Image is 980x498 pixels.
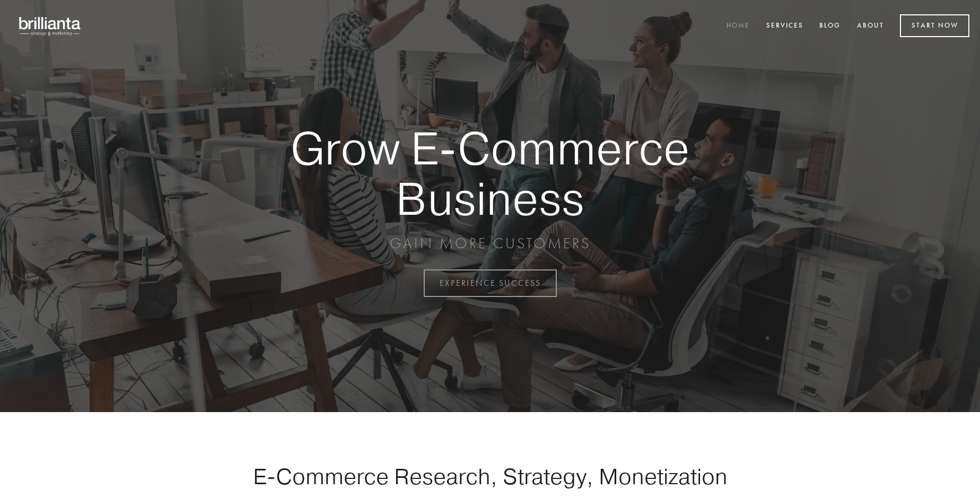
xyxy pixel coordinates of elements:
a: Blog [812,18,847,35]
a: EXPERIENCE SUCCESS [424,269,557,297]
a: Services [759,18,810,35]
p: GAIN MORE CUSTOMERS [253,234,727,253]
h1: E-Commerce Research, Strategy, Monetization [220,463,760,490]
img: brillianta - research, strategy, marketing [11,11,90,41]
a: Home [720,18,757,35]
a: Start Now [900,14,969,37]
strong: Grow E-Commerce Business [253,123,727,223]
a: About [850,18,891,35]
